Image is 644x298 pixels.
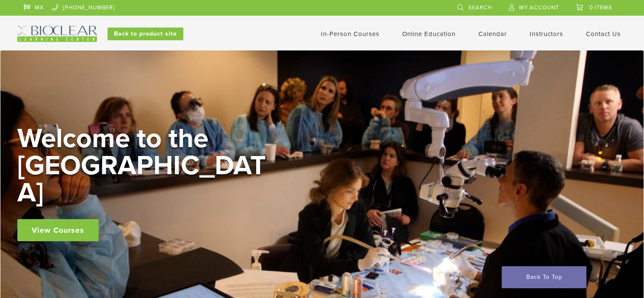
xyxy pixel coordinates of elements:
[502,266,586,288] a: Back To Top
[519,4,559,11] span: My Account
[321,30,379,38] a: In-Person Courses
[108,28,183,40] a: Back to product site
[17,219,99,241] a: View Courses
[17,125,271,206] h2: Welcome to the [GEOGRAPHIC_DATA]
[530,30,563,38] a: Instructors
[478,30,507,38] a: Calendar
[586,30,621,38] a: Contact Us
[17,26,97,42] img: Bioclear
[402,30,456,38] a: Online Education
[468,4,492,11] span: Search
[589,4,612,11] span: 0 items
